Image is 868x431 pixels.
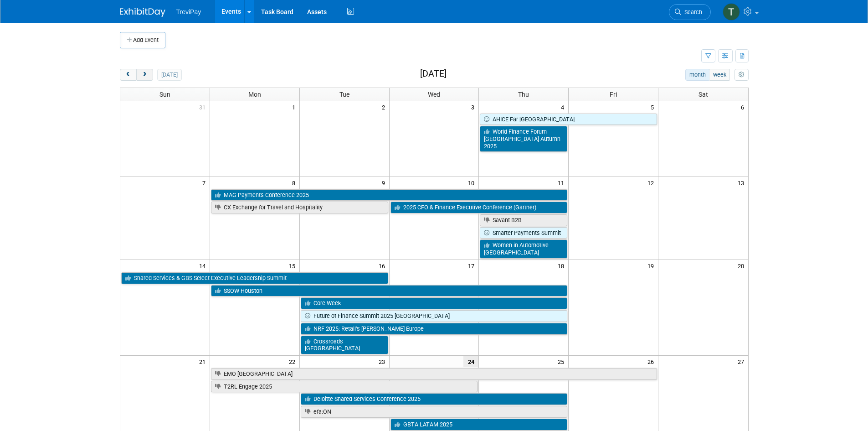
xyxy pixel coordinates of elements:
[378,356,389,367] span: 23
[301,406,568,418] a: efa:ON
[198,356,210,367] span: 21
[610,91,617,98] span: Fri
[211,368,657,380] a: EMO [GEOGRAPHIC_DATA]
[159,91,170,98] span: Sun
[709,69,730,81] button: week
[248,91,261,98] span: Mon
[211,381,478,393] a: T2RL Engage 2025
[518,91,529,98] span: Thu
[480,126,567,152] a: World Finance Forum [GEOGRAPHIC_DATA] Autumn 2025
[737,177,748,188] span: 13
[301,297,568,309] a: Core Week
[647,177,658,188] span: 12
[381,101,389,113] span: 2
[120,69,137,81] button: prev
[339,91,349,98] span: Tue
[647,356,658,367] span: 26
[470,101,478,113] span: 3
[734,69,748,81] button: myCustomButton
[378,260,389,271] span: 16
[136,69,153,81] button: next
[301,310,568,322] a: Future of Finance Summit 2025 [GEOGRAPHIC_DATA]
[685,69,709,81] button: month
[301,393,568,405] a: Deloitte Shared Services Conference 2025
[480,227,567,239] a: Smarter Payments Summit
[211,202,388,213] a: CX Exchange for Travel and Hospitality
[390,202,568,213] a: 2025 CFO & Finance Executive Conference (Gartner)
[291,177,299,188] span: 8
[560,101,568,113] span: 4
[669,4,711,20] a: Search
[211,285,567,297] a: SSOW Houston
[699,91,708,98] span: Sat
[288,260,299,271] span: 15
[737,356,748,367] span: 27
[420,69,447,79] h2: [DATE]
[480,214,567,226] a: Savant B2B
[121,272,388,284] a: Shared Services & GBS Select Executive Leadership Summit
[740,101,748,113] span: 6
[301,336,388,354] a: Crossroads [GEOGRAPHIC_DATA]
[467,260,478,271] span: 17
[120,8,165,17] img: ExhibitDay
[723,3,740,21] img: Tara DePaepe
[480,114,657,125] a: AHICE Far [GEOGRAPHIC_DATA]
[301,323,568,335] a: NRF 2025: Retail’s [PERSON_NAME] Europe
[198,260,210,271] span: 14
[737,260,748,271] span: 20
[428,91,440,98] span: Wed
[390,419,568,431] a: GBTA LATAM 2025
[557,260,568,271] span: 18
[157,69,181,81] button: [DATE]
[463,356,478,367] span: 24
[681,9,702,16] span: Search
[739,72,745,78] i: Personalize Calendar
[120,32,165,48] button: Add Event
[291,101,299,113] span: 1
[557,356,568,367] span: 25
[381,177,389,188] span: 9
[467,177,478,188] span: 10
[557,177,568,188] span: 11
[647,260,658,271] span: 19
[288,356,299,367] span: 22
[176,8,201,16] span: TreviPay
[650,101,658,113] span: 5
[198,101,210,113] span: 31
[201,177,210,188] span: 7
[480,239,567,258] a: Women in Automotive [GEOGRAPHIC_DATA]
[211,189,567,201] a: MAG Payments Conference 2025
